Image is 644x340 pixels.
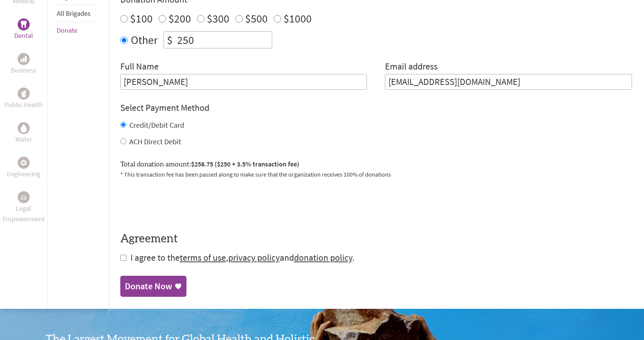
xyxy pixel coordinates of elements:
img: Dental [21,21,27,28]
label: $100 [130,11,153,26]
div: Water [18,122,30,134]
img: Business [21,56,27,62]
a: BusinessBusiness [11,53,36,76]
label: ACH Direct Debit [129,137,181,146]
a: Legal EmpowermentLegal Empowerment [2,191,46,224]
label: Other [131,31,158,48]
div: Public Health [18,88,30,100]
div: Legal Empowerment [18,191,30,203]
p: Engineering [7,169,40,179]
a: terms of use [180,252,226,263]
p: * This transaction fee has been passed along to make sure that the organization receives 100% of ... [120,170,632,179]
img: Legal Empowerment [21,195,27,199]
a: DentalDental [14,18,33,41]
label: $1000 [283,11,312,26]
p: Business [11,65,36,76]
h4: Select Payment Method [120,102,632,114]
input: Enter Amount [176,32,272,48]
p: Dental [14,30,33,41]
label: $500 [245,11,268,26]
label: Credit/Debit Card [129,120,184,130]
input: Your Email [385,74,632,90]
div: $ [164,32,176,48]
img: Engineering [21,159,27,165]
div: Dental [18,18,30,30]
p: Public Health [5,100,43,110]
label: $300 [207,11,229,26]
label: Email address [385,60,438,74]
div: Engineering [18,157,30,169]
li: All Brigades [57,5,99,22]
label: $200 [168,11,191,26]
a: All Brigades [57,9,91,18]
label: Total donation amount: [120,159,299,170]
li: Donate [57,22,99,39]
input: Enter Full Name [120,74,367,90]
p: Water [15,134,32,145]
a: privacy policy [228,252,280,263]
div: Business [18,53,30,65]
div: Donate Now [125,280,172,292]
a: donation policy [294,252,352,263]
label: Full Name [120,60,159,74]
img: Water [21,124,27,132]
span: I agree to the , and . [130,252,355,263]
img: Public Health [21,90,27,97]
a: EngineeringEngineering [7,157,40,179]
iframe: To enrich screen reader interactions, please activate Accessibility in Grammarly extension settings [120,188,235,217]
span: $258.75 ($250 + 3.5% transaction fee) [191,160,299,168]
h4: Agreement [120,232,632,246]
p: Legal Empowerment [2,203,46,224]
a: Public HealthPublic Health [5,88,43,110]
a: Donate Now [120,276,186,297]
a: WaterWater [15,122,32,145]
a: Donate [57,26,77,35]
